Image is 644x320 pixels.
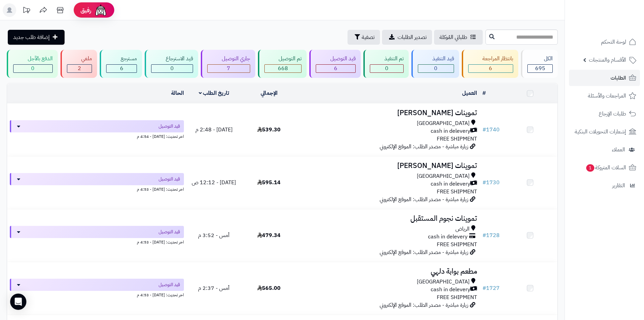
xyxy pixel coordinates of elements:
div: 6 [316,65,355,72]
div: الكل [527,55,553,63]
a: تاريخ الطلب [199,89,230,97]
div: اخر تحديث: [DATE] - 4:53 م [10,291,184,298]
a: بانتظار المراجعة 6 [460,50,520,78]
a: الإجمالي [261,89,278,97]
span: FREE SHIPMENT [437,188,477,196]
span: 539.30 [257,126,281,134]
span: [DATE] - 2:48 م [195,126,233,134]
a: مسترجع 6 [98,50,143,78]
div: بانتظار المراجعة [468,55,514,63]
span: 7 [227,64,230,72]
span: 0 [31,64,34,72]
span: زيارة مباشرة - مصدر الطلب: الموقع الإلكتروني [380,301,468,309]
span: cash in delevery [431,286,470,294]
span: 479.34 [257,231,281,239]
a: تم التوصيل 668 [257,50,308,78]
div: 7 [208,65,250,72]
span: زيارة مباشرة - مصدر الطلب: الموقع الإلكتروني [380,143,468,151]
span: زيارة مباشرة - مصدر الطلب: الموقع الإلكتروني [380,195,468,204]
div: 6 [469,65,513,72]
a: إشعارات التحويلات البنكية [569,124,640,140]
a: الحالة [171,89,184,97]
span: زيارة مباشرة - مصدر الطلب: الموقع الإلكتروني [380,248,468,256]
div: الدفع بالآجل [13,55,53,63]
div: 0 [418,65,454,72]
span: العملاء [612,145,625,154]
a: الطلبات [569,70,640,86]
span: 668 [278,64,288,72]
span: [DATE] - 12:12 ص [192,178,236,187]
span: # [482,231,486,239]
span: [GEOGRAPHIC_DATA] [417,172,470,180]
span: 6 [489,64,492,72]
span: لوحة التحكم [601,37,626,47]
span: تصدير الطلبات [398,33,427,41]
a: الدفع بالآجل 0 [5,50,59,78]
div: تم التنفيذ [370,55,404,63]
span: أمس - 3:52 م [198,231,230,239]
span: المراجعات والأسئلة [588,91,626,101]
div: قيد التوصيل [316,55,356,63]
a: #1740 [482,126,500,134]
span: 595.14 [257,178,281,187]
span: قيد التوصيل [159,123,180,130]
a: طلبات الإرجاع [569,106,640,122]
a: قيد الاسترجاع 0 [143,50,199,78]
h3: تموينات نجوم المستقبل [299,215,477,222]
a: جاري التوصيل 7 [199,50,257,78]
span: قيد التوصيل [159,229,180,235]
span: تصفية [362,33,375,41]
span: 565.00 [257,284,281,292]
a: # [482,89,486,97]
div: اخر تحديث: [DATE] - 4:53 م [10,238,184,245]
span: [GEOGRAPHIC_DATA] [417,278,470,286]
div: 2 [67,65,92,72]
a: العملاء [569,142,640,158]
span: قيد التوصيل [159,176,180,183]
a: قيد التنفيذ 0 [410,50,460,78]
a: الكل695 [520,50,559,78]
span: الطلبات [611,73,626,83]
span: طلباتي المُوكلة [439,33,467,41]
span: 6 [120,64,123,72]
div: Open Intercom Messenger [10,294,26,310]
a: تم التنفيذ 0 [362,50,410,78]
span: cash in delevery [431,127,470,135]
button: تصفية [348,30,380,45]
div: جاري التوصيل [207,55,250,63]
a: #1728 [482,231,500,239]
span: 0 [385,64,388,72]
span: السلات المتروكة [586,163,626,172]
a: تصدير الطلبات [382,30,432,45]
span: # [482,178,486,187]
span: التقارير [612,181,625,190]
span: FREE SHIPMENT [437,135,477,143]
div: ملغي [67,55,92,63]
span: 2 [78,64,81,72]
div: مسترجع [106,55,137,63]
span: cash in delevery [431,180,470,188]
span: قيد التوصيل [159,281,180,288]
img: ai-face.png [94,3,108,17]
span: # [482,126,486,134]
a: إضافة طلب جديد [8,30,65,45]
span: 0 [434,64,437,72]
a: #1727 [482,284,500,292]
span: FREE SHIPMENT [437,293,477,301]
div: 668 [265,65,302,72]
span: إشعارات التحويلات البنكية [575,127,626,136]
span: [GEOGRAPHIC_DATA] [417,120,470,127]
span: طلبات الإرجاع [599,109,626,119]
a: العميل [462,89,477,97]
div: قيد التنفيذ [418,55,454,63]
img: logo-2.png [598,16,638,30]
a: لوحة التحكم [569,34,640,50]
div: 6 [106,65,137,72]
div: قيد الاسترجاع [151,55,193,63]
span: إضافة طلب جديد [13,33,50,41]
a: #1730 [482,178,500,187]
div: 0 [151,65,193,72]
h3: مطعم بوابة دلهي [299,268,477,275]
span: 0 [170,64,174,72]
a: التقارير [569,177,640,194]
